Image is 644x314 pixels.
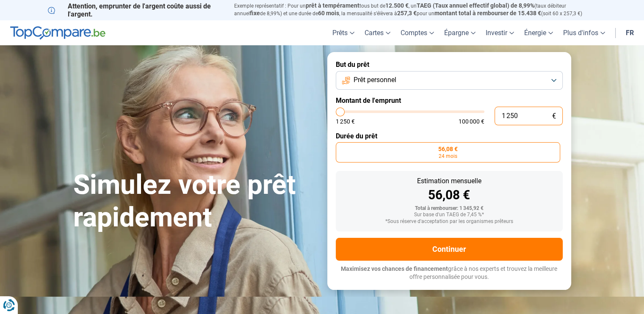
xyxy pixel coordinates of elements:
[621,20,639,45] a: fr
[336,238,563,261] button: Continuer
[552,113,556,120] span: €
[359,20,395,45] a: Cartes
[343,206,556,212] div: Total à rembourser: 1 345,92 €
[336,71,563,90] button: Prêt personnel
[439,20,481,45] a: Épargne
[250,10,260,17] span: fixe
[438,146,458,152] span: 56,08 €
[336,132,563,140] label: Durée du prêt
[354,75,396,85] span: Prêt personnel
[234,2,597,17] p: Exemple représentatif : Pour un tous but de , un (taux débiteur annuel de 8,99%) et une durée de ...
[558,20,610,45] a: Plus d'infos
[343,219,556,225] div: *Sous réserve d'acceptation par les organismes prêteurs
[336,61,563,69] label: But du prêt
[10,26,105,40] img: TopCompare
[385,2,409,9] span: 12.500 €
[459,118,484,124] span: 100 000 €
[519,20,558,45] a: Énergie
[417,2,534,9] span: TAEG (Taux annuel effectif global) de 8,99%
[481,20,519,45] a: Investir
[73,169,317,234] h1: Simulez votre prêt rapidement
[439,154,457,159] span: 24 mois
[48,2,224,18] p: Attention, emprunter de l'argent coûte aussi de l'argent.
[343,212,556,218] div: Sur base d'un TAEG de 7,45 %*
[395,20,439,45] a: Comptes
[397,10,417,17] span: 257,3 €
[336,265,563,281] p: grâce à nos experts et trouvez la meilleure offre personnalisée pour vous.
[336,96,563,105] label: Montant de l'emprunt
[341,265,448,272] span: Maximisez vos chances de financement
[434,10,541,17] span: montant total à rembourser de 15.438 €
[327,20,359,45] a: Prêts
[318,10,339,17] span: 60 mois
[343,178,556,185] div: Estimation mensuelle
[306,2,359,9] span: prêt à tempérament
[336,118,355,124] span: 1 250 €
[343,189,556,201] div: 56,08 €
